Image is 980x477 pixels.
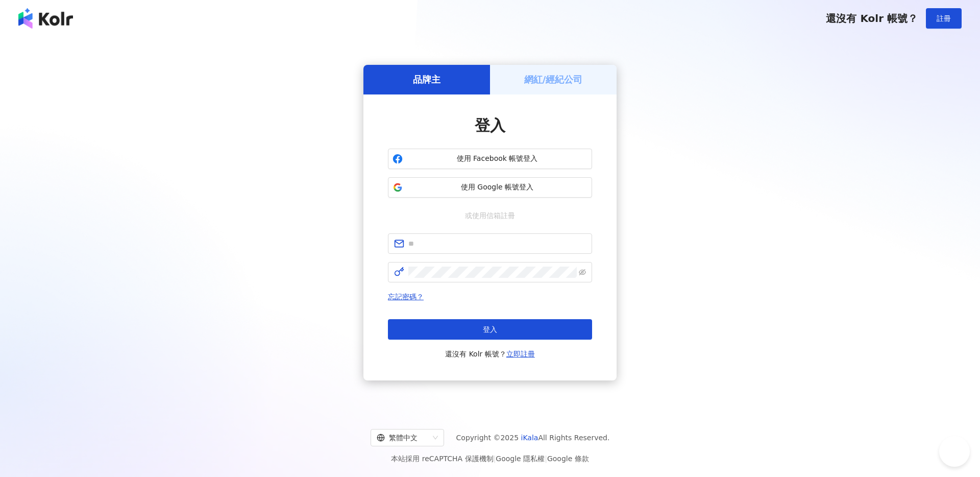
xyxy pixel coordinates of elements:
[407,182,587,193] span: 使用 Google 帳號登入
[18,8,73,29] img: logo
[377,430,429,446] div: 繁體中文
[458,210,522,221] span: 或使用信箱註冊
[939,436,970,467] iframe: Help Scout Beacon - Open
[445,348,535,360] span: 還沒有 Kolr 帳號？
[456,432,610,444] span: Copyright © 2025 All Rights Reserved.
[547,455,589,463] a: Google 條款
[937,14,951,22] span: 註冊
[926,8,962,29] button: 註冊
[388,149,592,169] button: 使用 Facebook 帳號登入
[388,177,592,198] button: 使用 Google 帳號登入
[413,73,440,86] h5: 品牌主
[388,319,592,340] button: 登入
[388,293,424,301] a: 忘記密碼？
[524,73,583,86] h5: 網紅/經紀公司
[545,455,547,463] span: |
[494,455,496,463] span: |
[475,116,505,134] span: 登入
[496,455,545,463] a: Google 隱私權
[579,269,586,276] span: eye-invisible
[483,325,497,333] span: 登入
[826,12,918,25] span: 還沒有 Kolr 帳號？
[391,452,589,465] span: 本站採用 reCAPTCHA 保護機制
[407,154,587,164] span: 使用 Facebook 帳號登入
[521,434,538,442] a: iKala
[506,350,535,358] a: 立即註冊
